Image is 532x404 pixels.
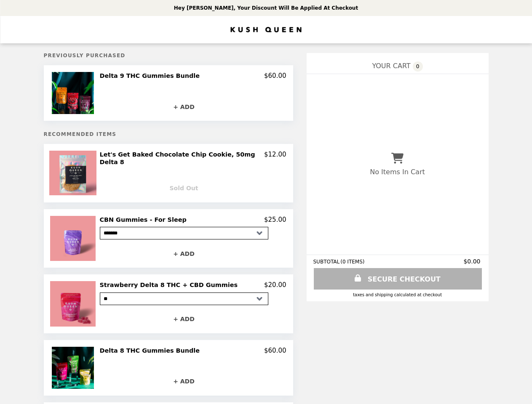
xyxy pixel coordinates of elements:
button: + ADD [100,374,268,389]
button: + ADD [100,99,268,114]
p: $60.00 [264,72,286,80]
div: Taxes and Shipping calculated at checkout [313,292,482,297]
h5: Previously Purchased [44,53,293,58]
img: Brand Logo [231,21,302,38]
p: $25.00 [264,216,286,223]
select: Select a product variant [100,227,268,239]
h2: Delta 9 THC Gummies Bundle [100,72,203,80]
h2: Let's Get Baked Chocolate Chip Cookie, 50mg Delta 8 [100,151,265,166]
img: CBN Gummies - For Sleep [50,216,97,261]
h2: Strawberry Delta 8 THC + CBD Gummies [100,281,241,289]
button: + ADD [100,312,268,327]
span: SUBTOTAL [313,259,341,265]
p: $60.00 [264,347,286,354]
span: ( 0 ITEMS ) [340,259,364,265]
img: Delta 9 THC Gummies Bundle [52,72,96,114]
p: $12.00 [264,151,286,166]
span: 0 [413,61,423,72]
h5: Recommended Items [44,131,293,137]
h2: CBN Gummies - For Sleep [100,216,190,223]
p: Hey [PERSON_NAME], your discount will be applied at checkout [174,5,358,11]
p: No Items In Cart [370,168,425,176]
h2: Delta 8 THC Gummies Bundle [100,347,203,354]
button: + ADD [100,246,268,261]
img: Delta 8 THC Gummies Bundle [52,347,96,389]
img: Strawberry Delta 8 THC + CBD Gummies [50,281,97,326]
p: $20.00 [264,281,286,289]
select: Select a product variant [100,292,268,305]
img: Let's Get Baked Chocolate Chip Cookie, 50mg Delta 8 [49,151,99,195]
span: YOUR CART [372,62,410,70]
span: $0.00 [463,258,481,265]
